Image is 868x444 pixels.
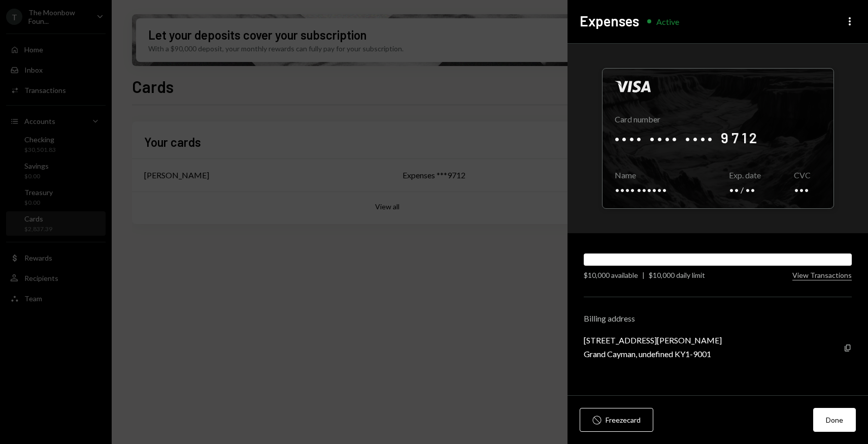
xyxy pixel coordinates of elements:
button: Done [813,408,856,432]
div: Click to reveal [602,68,834,209]
div: [STREET_ADDRESS][PERSON_NAME] [584,335,722,345]
div: Grand Cayman, undefined KY1-9001 [584,349,722,359]
div: $10,000 available [584,270,638,280]
div: Billing address [584,313,852,323]
button: Freezecard [580,408,653,432]
h2: Expenses [580,11,639,31]
div: $10,000 daily limit [649,270,705,280]
button: View Transactions [792,271,852,280]
div: Active [656,17,679,26]
div: Freeze card [606,415,641,425]
div: | [642,270,645,280]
